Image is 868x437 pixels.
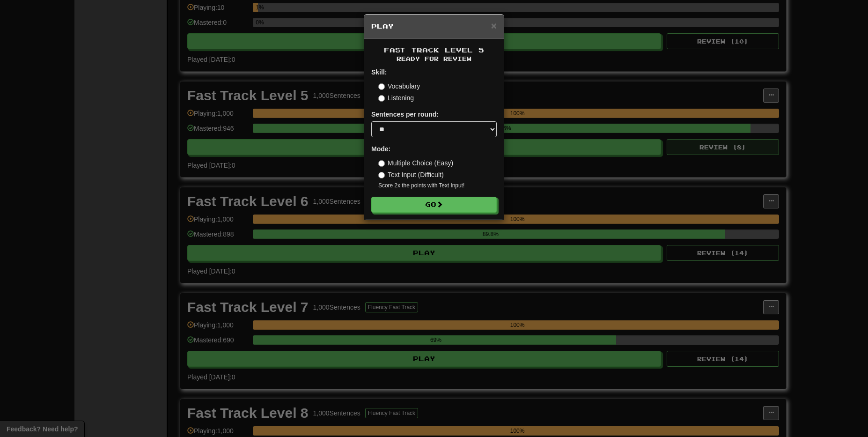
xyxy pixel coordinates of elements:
[384,46,484,54] span: Fast Track Level 5
[378,172,385,178] input: Text Input (Difficult)
[371,55,497,63] small: Ready for Review
[378,81,420,91] label: Vocabulary
[371,22,497,31] h5: Play
[378,158,453,168] label: Multiple Choice (Easy)
[378,95,385,102] input: Listening
[371,110,439,119] label: Sentences per round:
[378,83,385,90] input: Vocabulary
[491,20,497,31] span: ×
[378,160,385,167] input: Multiple Choice (Easy)
[378,182,497,190] small: Score 2x the points with Text Input !
[371,68,387,76] strong: Skill:
[378,93,414,103] label: Listening
[371,145,390,153] strong: Mode:
[491,21,497,30] button: Close
[378,170,444,179] label: Text Input (Difficult)
[371,197,497,213] button: Go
